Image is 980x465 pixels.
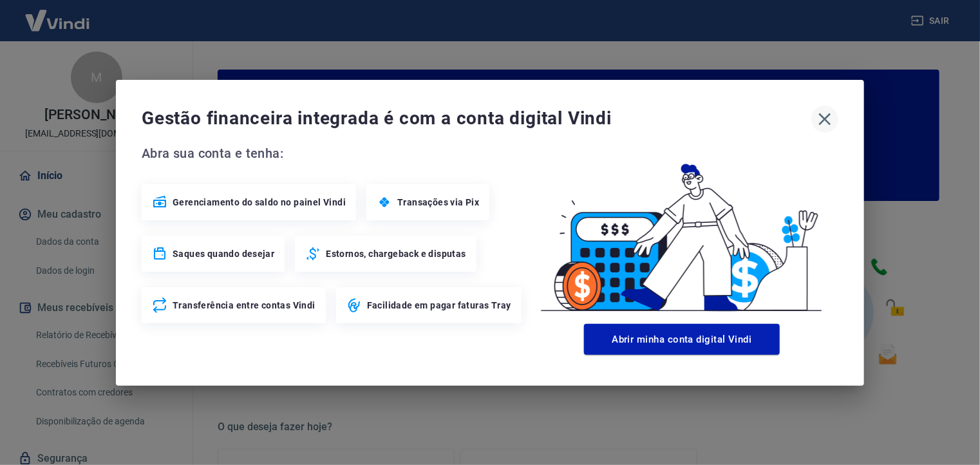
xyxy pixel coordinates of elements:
span: Transferência entre contas Vindi [173,299,316,312]
button: Abrir minha conta digital Vindi [584,324,780,355]
span: Gerenciamento do saldo no painel Vindi [173,196,346,209]
span: Facilidade em pagar faturas Tray [367,299,511,312]
span: Abra sua conta e tenha: [142,143,525,164]
span: Transações via Pix [397,196,479,209]
span: Saques quando desejar [173,247,274,260]
img: Good Billing [525,143,838,319]
span: Estornos, chargeback e disputas [326,247,466,260]
span: Gestão financeira integrada é com a conta digital Vindi [142,106,811,131]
